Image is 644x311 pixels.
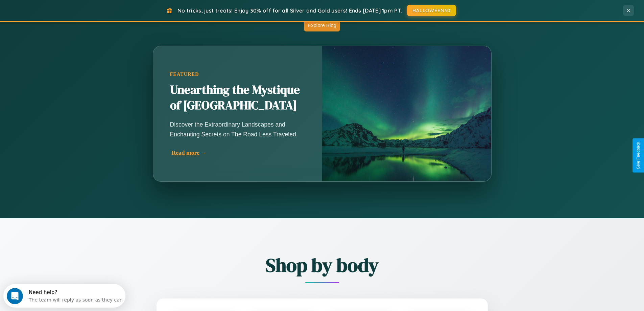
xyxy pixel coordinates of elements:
[7,288,23,304] iframe: Intercom live chat
[170,82,305,113] h2: Unearthing the Mystique of [GEOGRAPHIC_DATA]
[3,3,126,21] div: Open Intercom Messenger
[25,6,119,11] div: Need help?
[170,120,305,139] p: Discover the Extraordinary Landscapes and Enchanting Secrets on The Road Less Traveled.
[119,252,525,278] h2: Shop by body
[407,5,456,16] button: HALLOWEEN30
[170,71,305,77] div: Featured
[172,149,307,156] div: Read more →
[636,142,641,169] div: Give Feedback
[25,11,119,18] div: The team will reply as soon as they can
[304,19,340,31] button: Explore Blog
[3,284,125,308] iframe: Intercom live chat discovery launcher
[177,7,402,14] span: No tricks, just treats! Enjoy 30% off for all Silver and Gold users! Ends [DATE] 1pm PT.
